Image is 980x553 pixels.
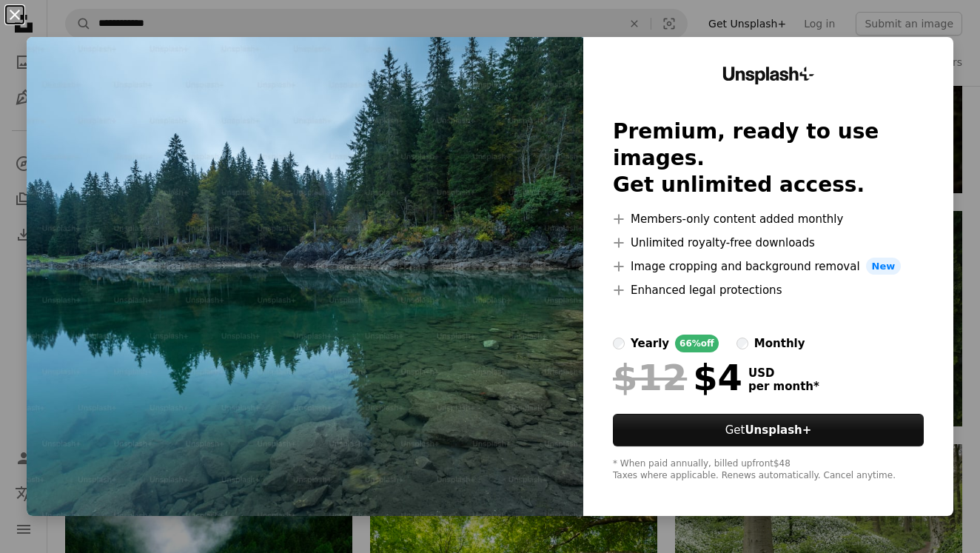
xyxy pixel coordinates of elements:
li: Enhanced legal protections [613,281,924,299]
div: 66% off [675,335,719,352]
div: $4 [613,358,742,397]
div: monthly [754,335,805,352]
span: New [866,258,902,275]
span: per month * [748,380,819,393]
span: USD [748,366,819,380]
span: $12 [613,358,687,397]
button: GetUnsplash+ [613,414,924,446]
h2: Premium, ready to use images. Get unlimited access. [613,118,924,198]
li: Members-only content added monthly [613,210,924,228]
div: * When paid annually, billed upfront $48 Taxes where applicable. Renews automatically. Cancel any... [613,458,924,482]
input: yearly66%off [613,338,625,349]
input: monthly [736,338,748,349]
strong: Unsplash+ [745,423,811,437]
li: Unlimited royalty-free downloads [613,234,924,252]
li: Image cropping and background removal [613,258,924,275]
div: yearly [631,335,669,352]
